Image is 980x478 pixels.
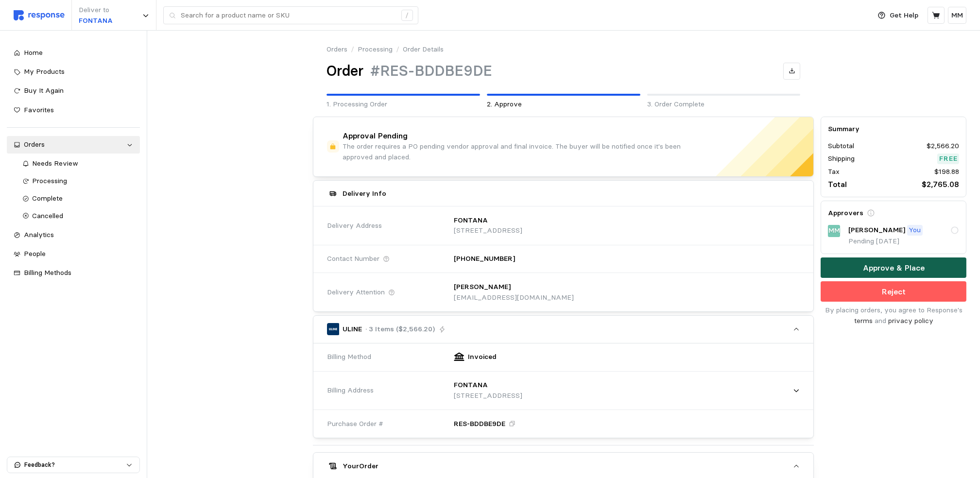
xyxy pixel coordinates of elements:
[24,268,71,277] span: Billing Methods
[454,419,505,429] p: RES-BDDBE9DE
[948,7,966,24] button: MM
[828,167,840,177] p: Tax
[454,225,522,236] p: [STREET_ADDRESS]
[828,208,863,218] h5: Approvers
[403,44,444,55] p: Order Details
[939,154,958,164] p: Free
[327,44,347,55] a: Orders
[24,249,46,258] span: People
[370,62,492,81] h1: #RES-BDDBE9DE
[343,461,378,471] h5: Your Order
[888,316,933,325] a: privacy policy
[487,99,640,110] p: 2. Approve
[24,230,54,239] span: Analytics
[927,141,959,152] p: $2,566.20
[24,139,123,150] div: Orders
[24,67,65,76] span: My Products
[872,6,925,25] button: Get Help
[24,48,43,57] span: Home
[313,316,813,343] button: ULINE· 3 Items ($2,566.20)
[890,10,919,21] p: Get Help
[647,99,801,110] p: 3. Order Complete
[454,282,511,292] p: [PERSON_NAME]
[327,62,363,81] h1: Order
[401,10,413,21] div: /
[327,99,480,110] p: 1. Processing Order
[854,316,873,325] a: terms
[934,167,959,177] p: $198.88
[951,10,963,21] p: MM
[327,287,385,298] span: Delivery Attention
[828,178,847,190] p: Total
[79,16,113,26] p: FONTANA
[922,178,959,190] p: $2,765.08
[828,154,855,164] p: Shipping
[16,155,140,172] a: Needs Review
[454,391,522,401] p: [STREET_ADDRESS]
[863,262,925,274] p: Approve & Place
[33,176,68,185] span: Processing
[16,207,140,225] a: Cancelled
[848,236,959,247] p: Pending [DATE]
[909,225,921,236] p: You
[882,286,906,298] p: Reject
[7,457,139,473] button: Feedback?
[396,44,399,55] p: /
[366,324,435,335] p: · 3 Items ($2,566.20)
[7,264,140,282] a: Billing Methods
[828,141,854,152] p: Subtotal
[454,254,515,264] p: [PHONE_NUMBER]
[343,141,682,162] p: The order requires a PO pending vendor approval and final invoice. The buyer will be notified onc...
[454,215,488,226] p: FONTANA
[828,225,840,236] p: MM
[7,245,140,263] a: People
[33,211,64,220] span: Cancelled
[33,194,63,203] span: Complete
[7,136,140,154] a: Orders
[24,105,54,114] span: Favorites
[454,380,488,391] p: FONTANA
[343,324,362,335] p: ULINE
[821,281,966,302] button: Reject
[24,86,64,95] span: Buy It Again
[358,44,393,55] a: Processing
[454,292,574,303] p: [EMAIL_ADDRESS][DOMAIN_NAME]
[79,5,113,16] p: Deliver to
[343,188,386,199] h5: Delivery Info
[468,352,497,362] p: Invoiced
[343,131,408,142] h4: Approval Pending
[33,159,79,168] span: Needs Review
[7,226,140,244] a: Analytics
[327,221,382,231] span: Delivery Address
[327,385,374,396] span: Billing Address
[7,63,140,81] a: My Products
[7,44,140,62] a: Home
[24,461,126,469] p: Feedback?
[313,343,813,438] div: ULINE· 3 Items ($2,566.20)
[181,7,396,24] input: Search for a product name or SKU
[327,254,379,264] span: Contact Number
[14,10,65,20] img: svg%3e
[7,102,140,119] a: Favorites
[16,190,140,207] a: Complete
[821,257,966,278] button: Approve & Place
[848,225,905,236] p: [PERSON_NAME]
[7,82,140,100] a: Buy It Again
[327,419,383,429] span: Purchase Order #
[327,352,371,362] span: Billing Method
[828,124,959,134] h5: Summary
[351,44,354,55] p: /
[16,172,140,190] a: Processing
[821,305,966,326] p: By placing orders, you agree to Response's and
